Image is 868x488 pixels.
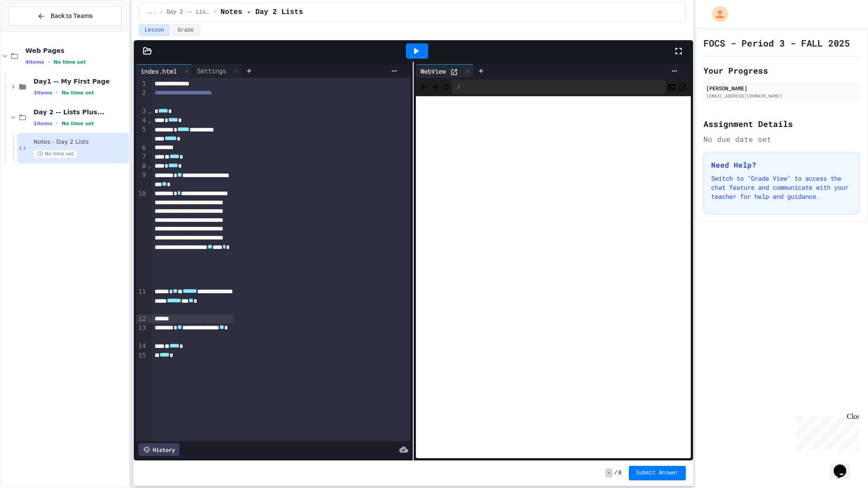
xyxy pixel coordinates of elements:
[136,66,181,76] div: index.html
[139,24,170,36] button: Lesson
[136,287,147,314] div: 11
[214,9,217,16] span: /
[33,121,52,127] span: 1 items
[136,152,147,161] div: 7
[441,81,450,92] button: Refresh
[703,64,860,77] h2: Your Progress
[136,314,147,324] div: 12
[706,84,857,92] div: [PERSON_NAME]
[678,81,687,92] button: Open in new tab
[193,64,242,78] div: Settings
[703,134,860,145] div: No due date set
[51,11,93,21] span: Back to Teams
[136,162,147,171] div: 8
[136,107,147,116] div: 3
[629,466,686,480] button: Submit Answer
[33,90,52,96] span: 3 items
[711,174,852,201] p: Switch to "Grade View" to access the chat feature and communicate with your teacher for help and ...
[711,160,852,170] h3: Need Help?
[33,108,127,116] span: Day 2 -- Lists Plus...
[147,117,152,124] span: Fold line
[160,9,163,16] span: /
[136,324,147,342] div: 13
[8,6,122,26] button: Back to Teams
[136,125,147,144] div: 5
[703,37,850,49] h1: FOCS - Period 3 - FALL 2025
[172,24,200,36] button: Grade
[136,351,147,360] div: 15
[25,59,44,65] span: 4 items
[636,469,679,477] span: Submit Answer
[618,469,622,477] span: 0
[416,96,690,459] iframe: Web Preview
[136,144,147,153] div: 6
[4,4,62,57] div: Chat with us now!Close
[416,64,474,78] div: WebView
[33,138,127,146] span: Notes - Day 2 Lists
[53,59,86,65] span: No time set
[136,64,193,78] div: index.html
[136,116,147,125] div: 4
[703,117,860,130] h2: Assignment Details
[56,120,58,127] span: •
[706,93,857,99] div: [EMAIL_ADDRESS][DOMAIN_NAME]
[703,4,731,24] div: My Account
[830,452,859,479] iframe: chat widget
[33,77,127,85] span: Day1 -- My First Page
[146,9,156,16] span: ...
[147,162,152,169] span: Fold line
[193,66,231,75] div: Settings
[136,80,147,89] div: 1
[138,443,179,456] div: History
[56,89,58,96] span: •
[221,7,303,18] span: Notes - Day 2 Lists
[33,150,78,158] span: No time set
[614,469,618,477] span: /
[48,58,50,66] span: •
[136,171,147,189] div: 9
[793,413,859,451] iframe: chat widget
[147,108,152,115] span: Fold line
[61,121,94,127] span: No time set
[136,89,147,107] div: 2
[25,47,127,55] span: Web Pages
[136,189,147,287] div: 10
[136,342,147,351] div: 14
[667,81,676,92] button: Console
[61,90,94,96] span: No time set
[452,80,665,94] div: /
[420,81,429,92] span: Back
[605,469,612,478] span: -
[167,9,210,16] span: Day 2 -- Lists Plus...
[430,81,439,92] span: Forward
[416,66,450,76] div: WebView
